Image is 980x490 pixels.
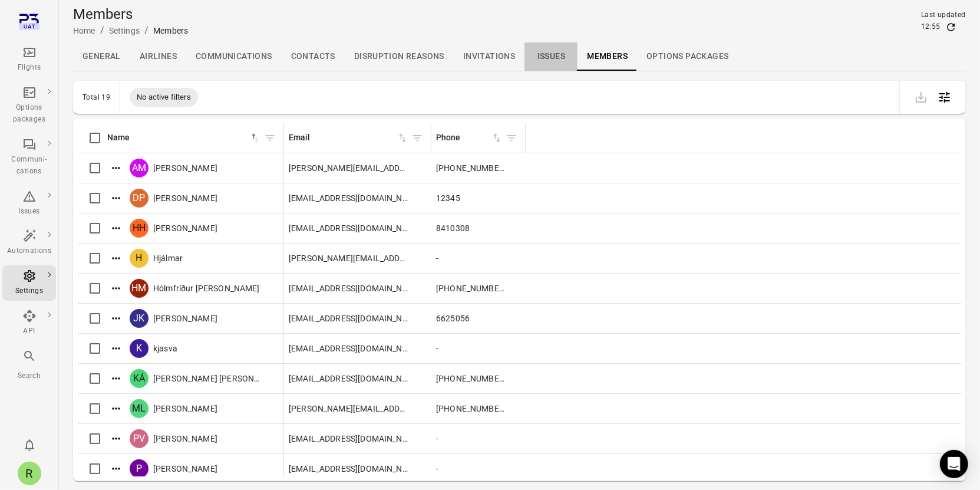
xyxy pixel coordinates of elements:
[436,373,504,384] span: [PHONE_NUMBER]
[130,42,186,71] a: Airlines
[107,460,125,478] button: Actions
[909,91,933,102] span: Please make a selection to export
[130,279,149,298] div: HM
[289,192,410,204] span: [EMAIL_ADDRESS][DOMAIN_NAME]
[408,129,426,147] button: Filter by email
[130,91,198,103] span: No active filters
[153,192,217,204] span: [PERSON_NAME]
[436,222,470,234] span: 8410308
[289,252,410,264] span: [PERSON_NAME][EMAIL_ADDRESS][DOMAIN_NAME]
[7,62,51,74] div: Flights
[7,245,51,257] div: Automations
[130,369,149,388] div: KÁ
[282,42,345,71] a: Contacts
[261,129,279,147] button: Filter by name
[436,282,504,294] span: [PHONE_NUMBER]
[2,225,56,261] a: Automations
[436,343,521,354] div: -
[289,433,410,445] span: [EMAIL_ADDRESS][DOMAIN_NAME]
[289,282,410,294] span: [EMAIL_ADDRESS][DOMAIN_NAME]
[7,154,51,177] div: Communi-cations
[130,429,149,448] div: PV
[289,162,410,174] span: [PERSON_NAME][EMAIL_ADDRESS][DOMAIN_NAME]
[73,24,188,38] nav: Breadcrumbs
[940,450,968,478] div: Open Intercom Messenger
[436,131,503,144] span: Phone
[130,219,149,238] div: HH
[436,433,521,445] div: -
[130,309,149,328] div: JK
[524,42,578,71] a: Issues
[107,370,125,387] button: Actions
[107,131,249,144] div: Name
[73,5,188,24] h1: Members
[2,346,56,385] button: Search
[18,433,41,457] button: Notifications
[153,403,217,415] span: [PERSON_NAME]
[153,162,217,174] span: [PERSON_NAME]
[921,21,941,33] div: 12:55
[107,131,261,144] div: Sort by name in descending order
[130,339,149,358] div: K
[153,313,217,324] span: [PERSON_NAME]
[289,222,410,234] span: [EMAIL_ADDRESS][DOMAIN_NAME]
[2,305,56,341] a: API
[945,21,957,33] button: Refresh data
[107,189,125,207] button: Actions
[289,131,408,144] span: Email
[153,373,262,384] span: [PERSON_NAME] [PERSON_NAME]
[18,462,41,485] div: R
[186,42,282,71] a: Communications
[2,265,56,301] a: Settings
[153,463,217,475] span: [PERSON_NAME]
[107,249,125,267] button: Actions
[637,42,738,71] a: Options packages
[153,252,183,264] span: Hjálmar
[921,9,966,21] div: Last updated
[130,459,149,478] div: P
[289,373,410,384] span: [EMAIL_ADDRESS][DOMAIN_NAME]
[436,403,504,415] span: [PHONE_NUMBER]
[144,24,149,38] li: /
[345,42,454,71] a: Disruption reasons
[100,24,104,38] li: /
[7,325,51,337] div: API
[107,159,125,177] button: Actions
[109,26,140,35] a: Settings
[153,343,177,354] span: kjasva
[436,192,460,204] span: 12345
[130,249,149,268] div: H
[107,340,125,357] button: Actions
[107,219,125,237] button: Actions
[436,131,503,144] div: Sort by phone in ascending order
[153,222,217,234] span: [PERSON_NAME]
[153,433,217,445] span: [PERSON_NAME]
[73,42,130,71] a: General
[83,93,110,101] div: Total 19
[73,42,966,71] div: Local navigation
[130,399,149,418] div: ML
[2,82,56,129] a: Options packages
[107,310,125,327] button: Actions
[7,370,51,382] div: Search
[289,131,408,144] div: Sort by email in ascending order
[73,26,95,35] a: Home
[130,159,149,177] div: AM
[7,285,51,297] div: Settings
[933,85,956,109] button: Open table configuration
[503,129,520,147] button: Filter by phone
[289,131,397,144] div: Email
[107,430,125,448] button: Actions
[436,463,521,475] div: -
[107,131,261,144] span: Name
[107,279,125,297] button: Actions
[7,206,51,218] div: Issues
[130,189,149,208] div: DP
[436,313,470,324] span: 6625056
[289,313,410,324] span: [EMAIL_ADDRESS][DOMAIN_NAME]
[2,186,56,221] a: Issues
[289,403,410,415] span: [PERSON_NAME][EMAIL_ADDRESS][DOMAIN_NAME]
